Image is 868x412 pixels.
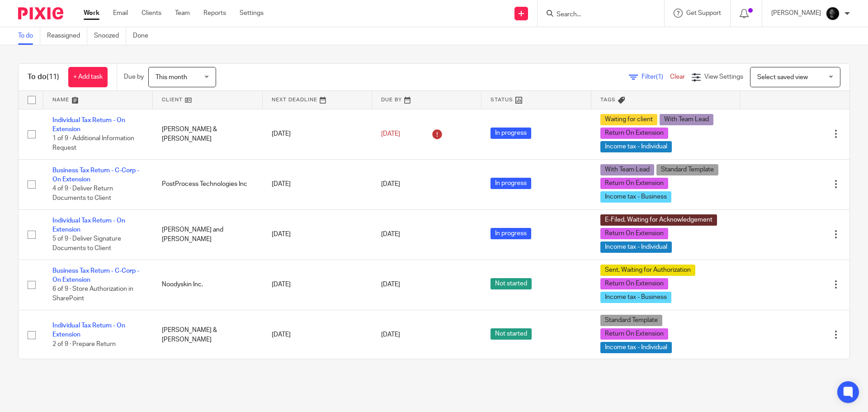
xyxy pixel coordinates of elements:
a: Snoozed [94,27,126,45]
span: Return On Extension [600,128,668,139]
td: PostProcess Technologies Inc [153,159,262,209]
span: In progress [491,128,531,139]
span: [DATE] [381,331,400,338]
a: Individual Tax Return - On Extension [52,322,125,338]
span: Waiting for client [600,114,657,125]
td: [PERSON_NAME] & [PERSON_NAME] [153,310,262,360]
span: Return On Extension [600,178,668,189]
span: In progress [491,178,531,189]
td: [DATE] [263,159,372,209]
a: + Add task [68,67,108,87]
span: Income tax - Business [600,191,671,203]
td: [PERSON_NAME] and [PERSON_NAME] [153,209,262,260]
td: [PERSON_NAME] & [PERSON_NAME] [153,109,262,159]
a: Work [84,9,99,18]
span: Income tax - Business [600,292,671,303]
a: Team [175,9,190,18]
span: Return On Extension [600,278,668,289]
td: [DATE] [263,260,372,310]
span: Standard Template [656,164,718,175]
span: Not started [491,328,532,340]
span: (1) [656,74,663,80]
a: Business Tax Return - C-Corp - On Extension [52,167,139,183]
span: [DATE] [381,181,400,187]
span: 2 of 9 · Prepare Return [52,341,116,347]
a: Clients [142,9,161,18]
a: Email [113,9,128,18]
span: With Team Lead [600,164,654,175]
span: [DATE] [381,131,400,137]
span: 6 of 9 · Store Authorization in SharePoint [52,286,133,302]
span: Not started [491,278,532,289]
span: Income tax - Individual [600,141,672,152]
td: [DATE] [263,209,372,260]
a: Individual Tax Return - On Extension [52,218,125,233]
p: Due by [124,72,144,81]
input: Search [556,11,637,19]
span: Return On Extension [600,228,668,239]
span: Get Support [686,10,721,16]
td: [DATE] [263,109,372,159]
span: View Settings [704,74,743,80]
span: (11) [47,73,59,81]
td: Noodyskin Inc. [153,260,262,310]
span: Sent, Waiting for Authorization [600,265,695,276]
a: Reassigned [47,27,87,45]
span: Income tax - Individual [600,342,672,353]
span: Filter [642,74,670,80]
span: E-Filed, Waiting for Acknowledgement [600,214,717,226]
img: Pixie [18,7,63,19]
span: 1 of 9 · Additional Information Request [52,136,134,152]
span: Standard Template [600,315,662,326]
a: Reports [203,9,226,18]
a: Individual Tax Return - On Extension [52,117,125,133]
span: Tags [600,97,616,102]
a: Settings [240,9,264,18]
a: Business Tax Return - C-Corp - On Extension [52,268,139,283]
td: [DATE] [263,310,372,360]
span: 4 of 9 · Deliver Return Documents to Client [52,186,113,202]
span: Select saved view [757,74,808,81]
img: Chris.jpg [826,6,840,21]
span: Income tax - Individual [600,242,672,253]
a: Clear [670,74,685,80]
p: [PERSON_NAME] [771,9,821,18]
a: To do [18,27,40,45]
span: [DATE] [381,231,400,237]
span: 5 of 9 · Deliver Signature Documents to Client [52,236,121,252]
span: This month [156,74,187,81]
a: Done [133,27,155,45]
span: With Team Lead [660,114,713,125]
span: Return On Extension [600,328,668,340]
span: [DATE] [381,281,400,288]
h1: To do [28,72,59,82]
span: In progress [491,228,531,239]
